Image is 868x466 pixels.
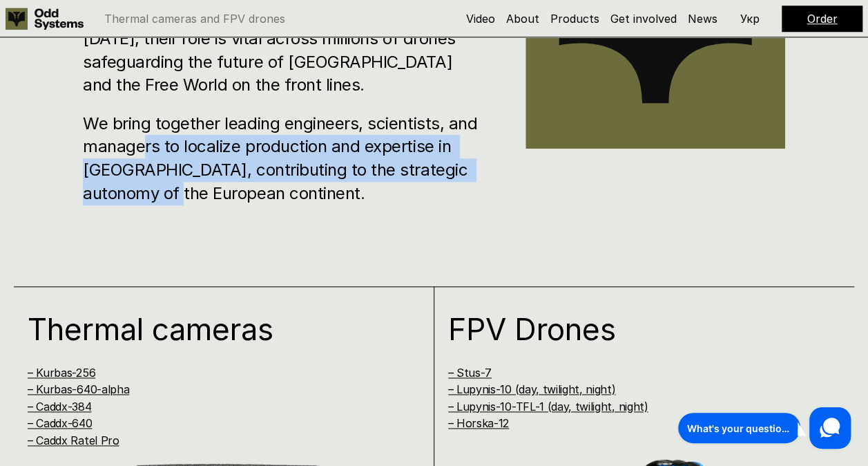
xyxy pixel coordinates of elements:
[610,12,677,26] a: Get involved
[28,366,95,380] a: – Kurbas-256
[448,366,492,380] a: – Stus-7
[28,416,92,430] a: – Caddx-640
[83,27,484,97] h3: [DATE], their role is vital across millions of drones safeguarding the future of [GEOGRAPHIC_DATA...
[807,12,838,26] a: Order
[28,400,91,413] a: – Caddx-384
[28,434,119,447] a: – Caddx Ratel Pro
[688,12,717,26] a: News
[448,314,817,344] h1: FPV Drones
[740,13,760,24] p: Укр
[550,12,599,26] a: Products
[448,400,648,413] a: – Lupynis-10-TFL-1 (day, twilight, night)
[448,382,616,396] a: – Lupynis-10 (day, twilight, night)
[83,112,484,205] h3: We bring together leading engineers, scientists, and managers to localize production and expertis...
[28,382,129,396] a: – Kurbas-640-alpha
[466,12,495,26] a: Video
[506,12,539,26] a: About
[675,404,854,452] iframe: HelpCrunch
[28,314,396,344] h1: Thermal cameras
[448,416,509,430] a: – Horska-12
[104,13,285,24] p: Thermal cameras and FPV drones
